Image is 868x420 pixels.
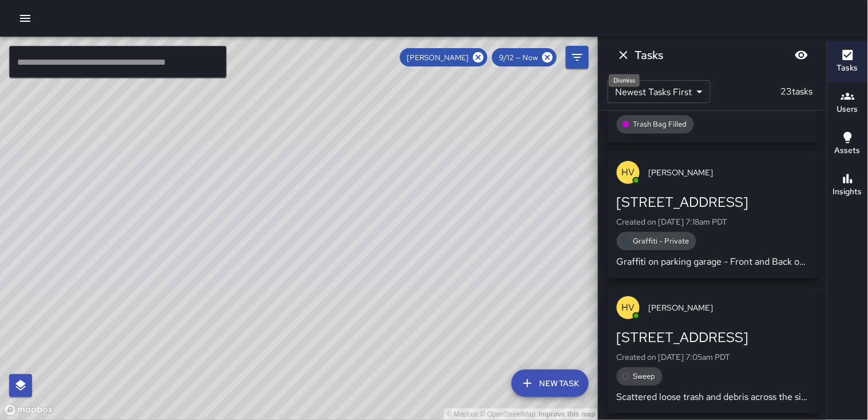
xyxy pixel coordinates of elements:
[617,216,808,227] p: Created on [DATE] 7:18am PDT
[617,193,808,211] div: [STREET_ADDRESS]
[617,351,808,363] p: Created on [DATE] 7:05am PDT
[837,62,858,74] h6: Tasks
[627,371,663,381] span: Sweep
[649,167,808,178] span: [PERSON_NAME]
[776,85,818,99] p: 23 tasks
[835,144,861,157] h6: Assets
[566,46,589,69] button: Filters
[635,46,664,64] h6: Tasks
[400,53,475,62] span: [PERSON_NAME]
[608,80,711,103] div: Newest Tasks First
[627,236,696,246] span: Graffiti - Private
[608,287,818,413] button: HV[PERSON_NAME][STREET_ADDRESS]Created on [DATE] 7:05am PDTSweepScattered loose trash and debris ...
[617,255,808,269] p: Graffiti on parking garage - Front and Back of building
[492,48,557,66] div: 9/12 — Now
[833,186,862,198] h6: Insights
[827,124,868,165] button: Assets
[512,370,589,397] button: New Task
[827,165,868,206] button: Insights
[622,301,635,315] p: HV
[622,166,635,179] p: HV
[790,44,813,66] button: Blur
[617,390,808,404] p: Scattered loose trash and debris across the sidewalk and gutter, including papers, plastic, and b...
[492,53,545,62] span: 9/12 — Now
[827,41,868,83] button: Tasks
[827,83,868,124] button: Users
[649,302,808,313] span: [PERSON_NAME]
[612,44,635,66] button: Dismiss
[609,74,640,87] div: Dismiss
[400,48,487,66] div: [PERSON_NAME]
[617,328,808,347] div: [STREET_ADDRESS]
[837,103,858,116] h6: Users
[627,119,694,129] span: Trash Bag Filled
[608,152,818,278] button: HV[PERSON_NAME][STREET_ADDRESS]Created on [DATE] 7:18am PDTGraffiti - PrivateGraffiti on parking ...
